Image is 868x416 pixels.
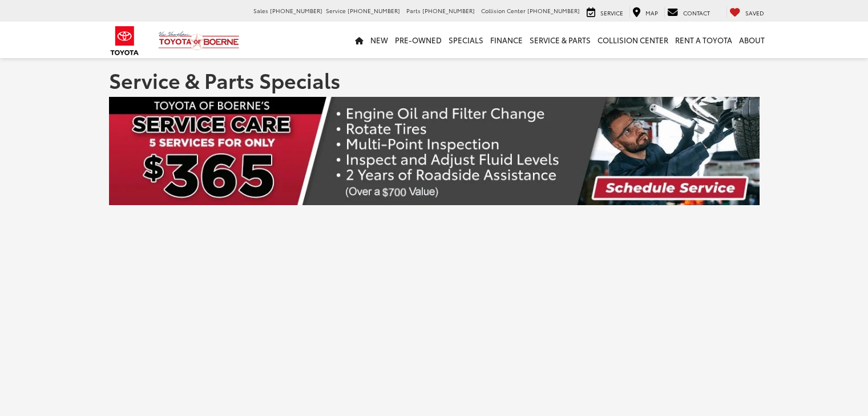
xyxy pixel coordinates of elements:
a: New [367,22,391,58]
a: Service & Parts: Opens in a new tab [526,22,594,58]
img: Toyota [103,22,146,59]
a: My Saved Vehicles [726,6,767,18]
span: [PHONE_NUMBER] [527,6,580,15]
img: New Service Care Banner [109,97,760,205]
span: Collision Center [481,6,526,15]
img: Vic Vaughan Toyota of Boerne [158,31,240,51]
span: Map [645,9,658,17]
a: Service [584,6,626,18]
span: Parts [406,6,421,15]
span: Service [326,6,346,15]
a: Collision Center [594,22,672,58]
a: Rent a Toyota [672,22,736,58]
h1: Service & Parts Specials [109,68,760,91]
a: Contact [664,6,713,18]
span: [PHONE_NUMBER] [348,6,400,15]
span: [PHONE_NUMBER] [422,6,475,15]
span: Saved [745,9,764,17]
a: Pre-Owned [391,22,445,58]
a: About [736,22,768,58]
a: Finance [487,22,526,58]
span: [PHONE_NUMBER] [270,6,322,15]
span: Service [600,9,623,17]
span: Contact [683,9,710,17]
a: Map [629,6,661,18]
a: Specials [445,22,487,58]
a: Home [352,22,367,58]
span: Sales [253,6,268,15]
